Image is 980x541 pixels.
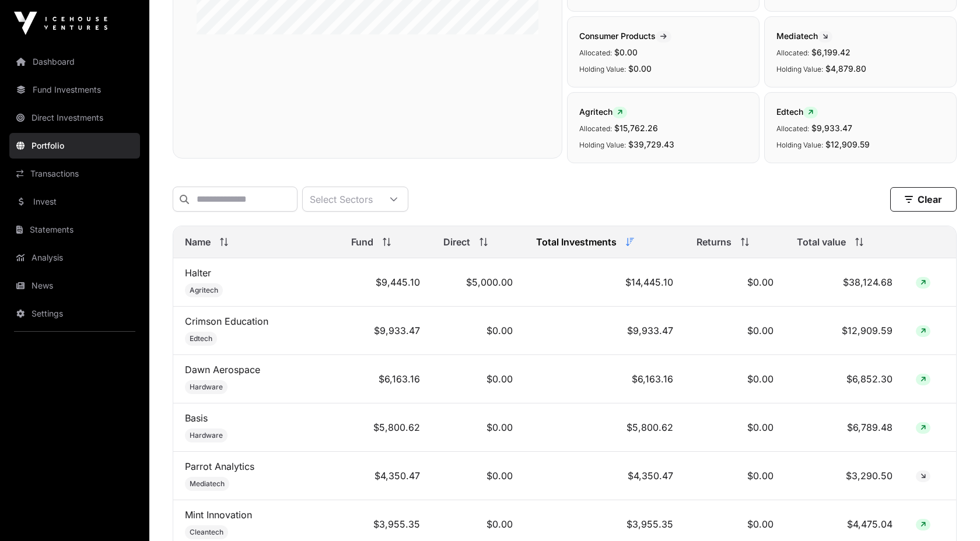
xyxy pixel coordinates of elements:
td: $14,445.10 [524,258,685,307]
span: Returns [696,235,731,249]
td: $5,800.62 [339,403,432,452]
a: Statements [9,217,140,243]
td: $0.00 [432,355,524,403]
td: $5,800.62 [524,403,685,452]
span: Holding Value: [776,65,823,73]
span: Mediatech [190,479,225,489]
span: Cleantech [190,528,223,537]
td: $9,933.47 [524,307,685,355]
td: $0.00 [432,452,524,500]
td: $4,350.47 [339,452,432,500]
button: Clear [890,187,957,212]
span: Allocated: [579,48,612,57]
span: Consumer Products [579,31,671,41]
a: Fund Investments [9,77,140,103]
td: $6,789.48 [785,403,904,452]
span: $39,729.43 [628,139,674,149]
span: Holding Value: [579,140,626,149]
span: Total value [797,235,846,249]
span: Allocated: [776,48,809,57]
a: Mint Innovation [185,509,252,521]
a: Halter [185,267,211,279]
a: Dawn Aerospace [185,364,260,375]
span: $0.00 [628,64,652,73]
a: Parrot Analytics [185,461,254,472]
span: $12,909.59 [825,139,870,149]
td: $38,124.68 [785,258,904,307]
td: $5,000.00 [432,258,524,307]
iframe: Chat Widget [922,485,980,541]
a: Settings [9,301,140,326]
span: $15,762.26 [614,123,658,133]
a: Analysis [9,245,140,270]
td: $0.00 [685,403,785,452]
span: Edtech [776,107,818,117]
span: Allocated: [776,124,809,133]
td: $6,163.16 [524,355,685,403]
span: Holding Value: [579,65,626,73]
td: $0.00 [685,258,785,307]
td: $0.00 [685,307,785,355]
a: Invest [9,189,140,215]
span: Mediatech [776,31,832,41]
span: Name [185,235,211,249]
span: Edtech [190,334,212,343]
span: Hardware [190,431,223,440]
span: $4,879.80 [825,64,866,73]
a: Crimson Education [185,315,268,327]
td: $0.00 [685,452,785,500]
div: Select Sectors [303,187,380,211]
td: $4,350.47 [524,452,685,500]
td: $6,163.16 [339,355,432,403]
span: $9,933.47 [811,123,852,133]
td: $9,445.10 [339,258,432,307]
span: Hardware [190,382,223,392]
span: Fund [351,235,373,249]
td: $6,852.30 [785,355,904,403]
span: Total Investments [536,235,617,249]
span: Allocated: [579,124,612,133]
a: Transactions [9,161,140,187]
img: Icehouse Ventures Logo [14,12,107,35]
span: $0.00 [614,47,638,57]
td: $9,933.47 [339,307,432,355]
a: Basis [185,412,208,424]
td: $0.00 [432,403,524,452]
span: $6,199.42 [811,47,850,57]
td: $3,290.50 [785,452,904,500]
td: $12,909.59 [785,307,904,355]
a: Direct Investments [9,105,140,131]
a: News [9,273,140,298]
td: $0.00 [432,307,524,355]
span: Holding Value: [776,140,823,149]
a: Portfolio [9,133,140,159]
span: Agritech [579,107,627,117]
td: $0.00 [685,355,785,403]
span: Agritech [190,286,218,295]
span: Direct [443,235,470,249]
a: Dashboard [9,49,140,75]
